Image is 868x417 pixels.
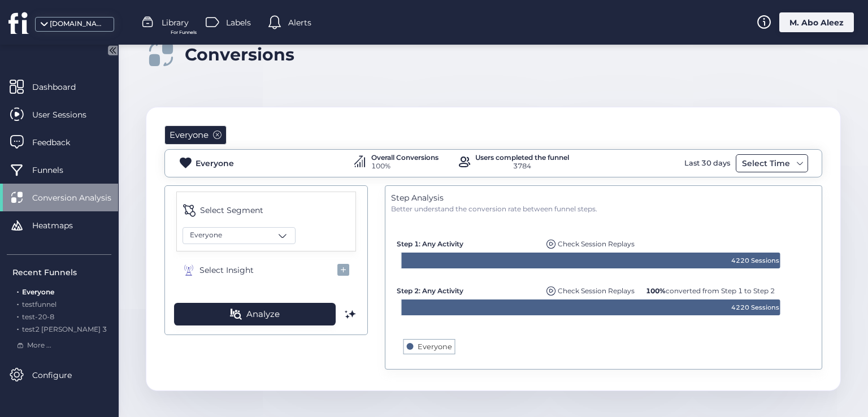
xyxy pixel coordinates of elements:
[731,257,779,264] text: 4220 Sessions
[200,204,263,216] span: Select Segment
[32,219,90,232] span: Heatmaps
[739,157,793,170] div: Select Time
[646,286,775,295] span: converted from Step 1 to Step 2
[170,128,209,142] span: Everyone
[682,154,733,172] div: Last 30 days
[475,161,569,172] div: 3784
[50,19,106,29] div: [DOMAIN_NAME]
[190,230,222,241] span: Everyone
[246,307,280,321] span: Analyze
[177,198,355,223] button: Select Segment
[17,310,19,321] span: .
[17,285,19,296] span: .
[12,266,111,279] div: Recent Funnels
[171,29,197,36] span: For Funnels
[226,16,251,29] span: Labels
[22,300,57,309] span: testfunnel
[475,154,569,161] div: Users completed the funnel
[162,16,189,29] span: Library
[418,342,452,351] text: Everyone
[32,192,128,204] span: Conversion Analysis
[32,369,89,381] span: Configure
[288,16,311,29] span: Alerts
[32,164,80,176] span: Funnels
[391,192,816,204] div: Step Analysis
[199,264,254,276] span: Select Insight
[174,303,336,325] button: Analyze
[646,286,666,295] b: 100%
[558,286,635,295] span: Check Session Replays
[779,12,854,32] div: M. Abo Aleez
[32,81,93,93] span: Dashboard
[371,154,439,161] div: Overall Conversions
[185,44,294,65] div: Conversions
[22,288,54,296] span: Everyone
[176,257,356,284] button: Select Insight
[32,108,103,121] span: User Sessions
[397,234,538,249] div: Step 1: Any Activity
[371,161,439,172] div: 100%
[558,240,635,248] span: Check Session Replays
[27,340,51,351] span: More ...
[397,281,538,296] div: Step 2: Any Activity
[397,240,463,248] span: Step 1: Any Activity
[731,303,779,311] text: 4220 Sessions
[544,280,637,296] div: Replays of user dropping
[196,157,234,170] div: Everyone
[391,204,816,215] div: Better understand the conversion rate between funnel steps.
[22,325,107,333] span: test2 [PERSON_NAME] 3
[544,233,637,249] div: Replays of user dropping
[397,286,463,295] span: Step 2: Any Activity
[17,298,19,309] span: .
[32,136,87,149] span: Feedback
[17,323,19,333] span: .
[22,312,54,321] span: test-20-8
[643,281,778,296] div: 100% converted from Step 1 to Step 2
